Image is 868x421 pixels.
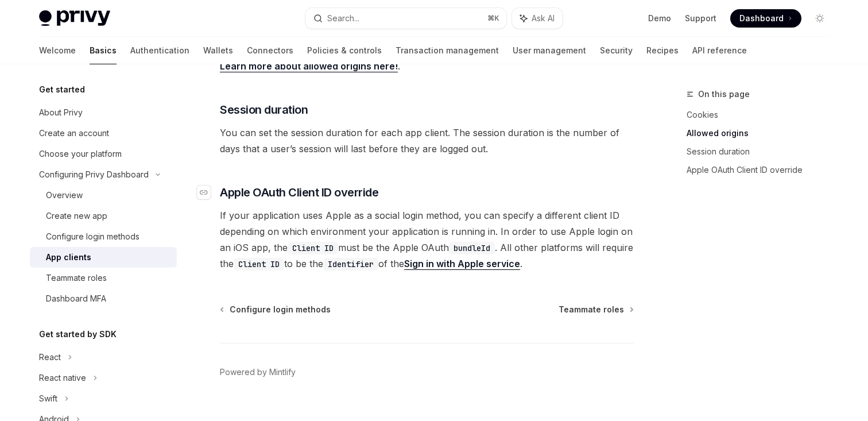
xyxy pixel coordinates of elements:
span: ⌘ K [487,14,499,23]
a: Dashboard MFA [30,288,177,309]
button: Search...⌘K [305,8,506,29]
a: Policies & controls [307,37,382,64]
div: Choose your platform [39,147,122,161]
code: Identifier [323,258,378,271]
a: Cookies [687,106,838,124]
img: light logo [39,10,110,26]
span: Session duration [220,102,308,118]
div: Teammate roles [46,271,107,285]
a: Teammate roles [30,268,177,288]
span: . [220,58,634,74]
a: Demo [648,13,671,24]
a: Transaction management [396,37,499,64]
div: Create new app [46,209,107,223]
a: Connectors [247,37,293,64]
a: Dashboard [730,9,801,28]
a: Teammate roles [559,304,633,315]
div: Configure login methods [46,230,139,244]
a: Navigate to header [197,184,220,200]
div: Create an account [39,126,109,140]
a: Powered by Mintlify [220,366,296,378]
a: About Privy [30,102,177,123]
a: Create an account [30,123,177,144]
a: App clients [30,247,177,268]
a: API reference [692,37,747,64]
div: App clients [46,250,91,264]
a: Choose your platform [30,144,177,164]
a: Allowed origins [687,124,838,142]
span: Configure login methods [230,304,331,315]
a: User management [513,37,586,64]
code: Client ID [288,242,338,254]
a: Configure login methods [221,304,331,315]
a: Create new app [30,206,177,226]
a: Security [600,37,633,64]
a: Basics [90,37,117,64]
a: Welcome [39,37,76,64]
a: Wallets [203,37,233,64]
span: Ask AI [532,13,555,24]
a: Configure login methods [30,226,177,247]
div: Swift [39,392,57,405]
div: Overview [46,188,83,202]
div: About Privy [39,106,83,119]
a: Learn more about allowed origins here! [220,60,398,72]
div: Configuring Privy Dashboard [39,168,149,181]
a: Session duration [687,142,838,161]
a: Recipes [646,37,679,64]
code: bundleId [449,242,495,254]
span: Apple OAuth Client ID override [220,184,378,200]
span: You can set the session duration for each app client. The session duration is the number of days ... [220,125,634,157]
a: Sign in with Apple service [404,258,520,270]
button: Toggle dark mode [811,9,829,28]
h5: Get started by SDK [39,327,117,341]
a: Overview [30,185,177,206]
a: Apple OAuth Client ID override [687,161,838,179]
code: Client ID [234,258,284,271]
div: Dashboard MFA [46,292,106,306]
a: Authentication [130,37,189,64]
span: If your application uses Apple as a social login method, you can specify a different client ID de... [220,207,634,272]
span: Dashboard [739,13,784,24]
h5: Get started [39,83,85,96]
span: On this page [698,87,750,101]
button: Ask AI [512,8,563,29]
div: React native [39,371,86,385]
span: Teammate roles [559,304,624,315]
a: Support [685,13,716,24]
div: React [39,350,61,364]
div: Search... [327,11,359,25]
